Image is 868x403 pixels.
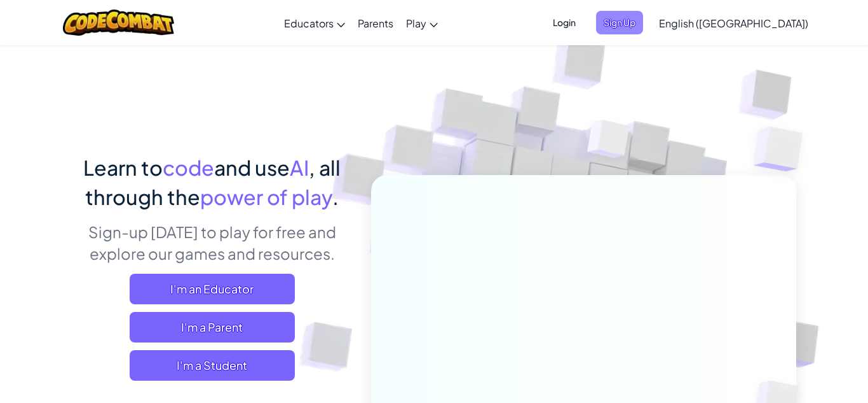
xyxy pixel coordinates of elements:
[130,312,295,343] a: I'm a Parent
[400,6,444,40] a: Play
[214,155,290,180] span: and use
[596,11,643,34] button: Sign Up
[278,6,351,40] a: Educators
[163,155,214,180] span: code
[290,155,309,180] span: AI
[659,17,808,30] span: English ([GEOGRAPHIC_DATA])
[332,184,339,209] span: .
[83,155,163,180] span: Learn to
[63,10,174,36] img: CodeCombat logo
[351,6,400,40] a: Parents
[564,95,655,190] img: Overlap cubes
[545,11,583,34] button: Login
[284,17,334,30] span: Educators
[130,274,295,304] a: I'm an Educator
[200,184,332,209] span: power of play
[653,6,815,40] a: English ([GEOGRAPHIC_DATA])
[406,17,426,30] span: Play
[130,350,295,381] button: I'm a Student
[72,221,352,264] p: Sign-up [DATE] to play for free and explore our games and resources.
[728,95,838,203] img: Overlap cubes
